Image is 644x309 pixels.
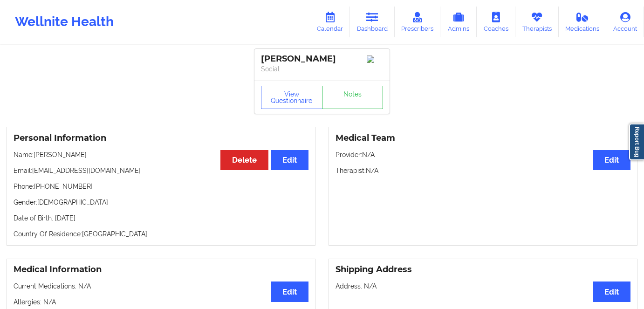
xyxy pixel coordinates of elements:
a: Medications [559,7,607,37]
h3: Medical Team [336,133,630,144]
a: Coaches [477,7,515,37]
a: Calendar [310,7,350,37]
button: Delete [220,150,268,170]
p: Address: N/A [336,282,630,291]
h3: Shipping Address [336,264,630,275]
p: Social [261,64,383,74]
p: Provider: N/A [336,150,630,159]
a: Account [606,7,644,37]
a: Report Bug [629,124,644,160]
p: Date of Birth: [DATE] [14,213,308,223]
h3: Medical Information [14,264,308,275]
button: Edit [593,150,630,170]
div: [PERSON_NAME] [261,54,383,64]
p: Therapist: N/A [336,166,630,175]
button: View Questionnaire [261,86,322,109]
p: Allergies: N/A [14,297,308,307]
h3: Personal Information [14,133,308,144]
a: Admins [440,7,477,37]
a: Prescribers [395,7,441,37]
a: Therapists [515,7,559,37]
p: Email: [EMAIL_ADDRESS][DOMAIN_NAME] [14,166,308,175]
p: Name: [PERSON_NAME] [14,150,308,159]
button: Edit [593,282,630,302]
p: Country Of Residence: [GEOGRAPHIC_DATA] [14,229,308,239]
a: Notes [322,86,384,109]
a: Dashboard [350,7,395,37]
button: Edit [271,150,308,170]
p: Current Medications: N/A [14,282,308,291]
p: Gender: [DEMOGRAPHIC_DATA] [14,198,308,207]
img: Image%2Fplaceholer-image.png [367,55,383,63]
button: Edit [271,282,308,302]
p: Phone: [PHONE_NUMBER] [14,182,308,191]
